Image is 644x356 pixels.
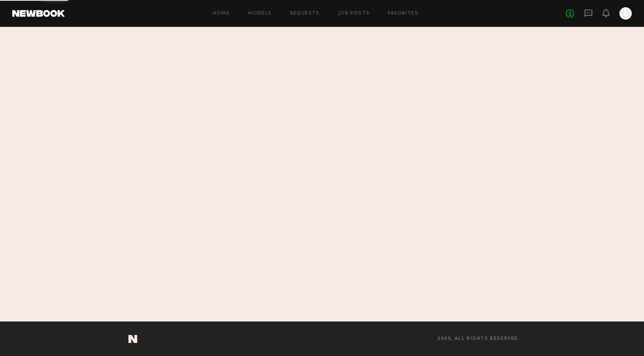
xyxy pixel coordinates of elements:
[437,336,518,341] span: 2025, all rights reserved
[338,11,370,16] a: Job Posts
[388,11,418,16] a: Favorites
[213,11,230,16] a: Home
[619,7,632,20] a: E
[290,11,320,16] a: Requests
[248,11,271,16] a: Models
